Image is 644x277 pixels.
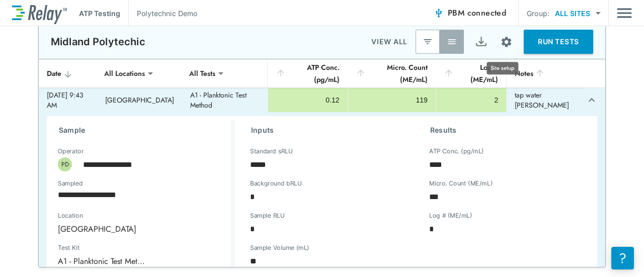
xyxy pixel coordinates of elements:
div: Notes [515,67,575,79]
button: PBM connected [430,3,510,23]
label: Location [58,212,186,219]
label: Operator [58,148,84,155]
th: Date [39,59,97,88]
td: tap water [PERSON_NAME] [506,88,583,112]
p: VIEW ALL [371,36,408,48]
img: LuminUltra Relay [12,3,67,24]
div: PD [58,157,72,171]
button: RUN TESTS [524,30,593,54]
label: Sample Volume (mL) [250,244,309,251]
div: 0.12 [276,95,340,105]
img: View All [447,37,457,47]
label: Log # (ME/mL) [429,212,472,219]
img: Settings Icon [500,36,513,48]
button: Main menu [617,4,632,23]
td: A1 - Planktonic Test Method [182,88,268,112]
label: Standard sRLU [250,148,293,155]
div: Micro. Count (ME/mL) [356,61,428,85]
p: ATP Testing [79,8,120,19]
label: Sample RLU [250,212,285,219]
span: connected [467,7,507,19]
label: ATP Conc. (pg/mL) [429,148,484,155]
div: A1 - Planktonic Test Method [51,251,152,271]
h3: Inputs [251,124,406,136]
button: Export [469,30,493,54]
h3: Sample [59,124,231,136]
div: Log # (ME/mL) [444,61,499,85]
div: 119 [356,95,428,105]
div: All Locations [97,63,152,83]
div: 2 [444,95,499,105]
label: Background bRLU [250,180,302,187]
iframe: Resource center [611,247,634,269]
h3: Results [430,124,585,136]
p: Polytechnic Demo [137,8,197,19]
img: Connected Icon [434,8,444,18]
div: [GEOGRAPHIC_DATA] [51,219,221,239]
div: Site setup [487,62,518,74]
div: ATP Conc. (pg/mL) [276,61,340,85]
label: Micro. Count (ME/mL) [429,180,493,187]
button: Site setup [493,29,520,55]
img: Drawer Icon [617,4,632,23]
div: [DATE] 9:43 AM [47,90,89,110]
div: All Tests [182,63,222,83]
td: [GEOGRAPHIC_DATA] [97,88,182,112]
img: Export Icon [475,36,488,48]
label: Sampled [58,180,83,187]
input: Choose date, selected date is May 14, 2025 [51,184,214,205]
p: Midland Polytechic [51,36,145,48]
label: Test Kit [58,244,134,251]
button: expand row [583,91,600,109]
p: Group: [527,8,549,19]
img: Latest [423,37,433,47]
span: PBM [448,6,506,20]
